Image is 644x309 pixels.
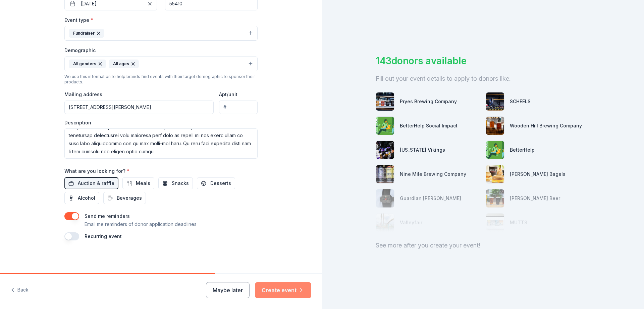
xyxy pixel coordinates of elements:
textarea: Loremip dol s Ametconsec Adipi (ELIT) se d eiusmodte incididuntut labor etdolor ma al enimadm ven... [64,128,258,159]
label: Event type [64,17,93,24]
label: What are you looking for? [64,168,129,175]
button: Snacks [158,177,193,189]
input: # [219,101,258,114]
span: Snacks [172,179,189,187]
label: Demographic [64,47,96,54]
div: 143 donors available [376,54,590,68]
span: Alcohol [78,194,95,202]
div: SCHEELS [510,98,531,106]
img: photo for BetterHelp Social Impact [376,117,394,135]
p: Email me reminders of donor application deadlines [85,220,197,228]
button: Beverages [103,192,146,204]
button: Fundraiser [64,26,258,41]
span: Meals [136,179,150,187]
div: See more after you create your event! [376,240,590,251]
label: Recurring event [85,233,122,239]
input: Enter a US address [64,101,214,114]
img: photo for Wooden Hill Brewing Company [486,117,504,135]
div: Wooden Hill Brewing Company [510,122,582,130]
div: Fundraiser [69,29,104,38]
span: Beverages [117,194,142,202]
span: Auction & raffle [78,179,114,187]
button: Alcohol [64,192,99,204]
button: Auction & raffle [64,177,118,189]
img: photo for Pryes Brewing Company [376,92,394,111]
button: Meals [122,177,154,189]
div: All genders [69,60,106,68]
div: BetterHelp [510,146,535,154]
button: Desserts [197,177,235,189]
div: All ages [109,60,139,68]
button: All gendersAll ages [64,56,258,71]
div: [US_STATE] Vikings [400,146,445,154]
button: Create event [255,282,311,298]
span: Desserts [210,179,231,187]
div: Fill out your event details to apply to donors like: [376,73,590,84]
img: photo for SCHEELS [486,92,504,111]
label: Mailing address [64,91,102,98]
label: Apt/unit [219,91,237,98]
div: BetterHelp Social Impact [400,122,458,130]
button: Back [11,283,29,297]
img: photo for BetterHelp [486,141,504,159]
label: Description [64,119,91,126]
img: photo for Minnesota Vikings [376,141,394,159]
button: Maybe later [206,282,250,298]
div: Pryes Brewing Company [400,98,457,106]
label: Send me reminders [85,213,130,219]
div: We use this information to help brands find events with their target demographic to sponsor their... [64,74,258,85]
